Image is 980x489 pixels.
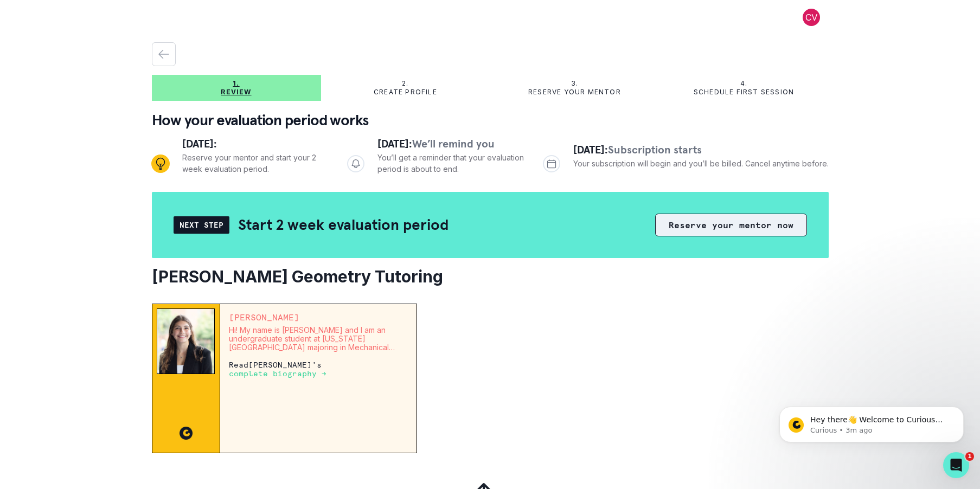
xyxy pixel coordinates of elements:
[377,152,526,175] p: You’ll get a reminder that your evaluation period is about to end.
[571,79,578,88] p: 3.
[402,79,408,88] p: 2.
[229,313,408,321] p: [PERSON_NAME]
[374,88,437,96] p: Create profile
[763,384,980,460] iframe: Intercom notifications message
[221,88,251,96] p: Review
[377,137,412,151] span: [DATE]:
[152,136,829,192] div: Progress
[229,361,408,378] p: Read [PERSON_NAME] 's
[608,143,702,157] span: Subscription starts
[528,88,621,96] p: Reserve your mentor
[182,137,217,151] span: [DATE]:
[152,110,829,131] p: How your evaluation period works
[740,79,747,88] p: 4.
[412,137,495,151] span: We’ll remind you
[943,452,969,478] iframe: Intercom live chat
[229,326,408,352] p: Hi! My name is [PERSON_NAME] and I am an undergraduate student at [US_STATE][GEOGRAPHIC_DATA] maj...
[229,369,326,378] p: complete biography →
[965,452,974,461] span: 1
[229,369,326,378] a: complete biography →
[573,143,608,157] span: [DATE]:
[182,152,330,175] p: Reserve your mentor and start your 2 week evaluation period.
[794,9,829,26] button: profile picture
[180,427,193,440] img: CC image
[157,308,215,374] img: Mentor Image
[233,79,239,88] p: 1.
[152,267,829,286] h2: [PERSON_NAME] Geometry Tutoring
[573,158,829,169] p: Your subscription will begin and you’ll be billed. Cancel anytime before.
[655,214,807,236] button: Reserve your mentor now
[238,215,449,234] h2: Start 2 week evaluation period
[694,88,794,96] p: Schedule first session
[174,216,229,234] div: Next Step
